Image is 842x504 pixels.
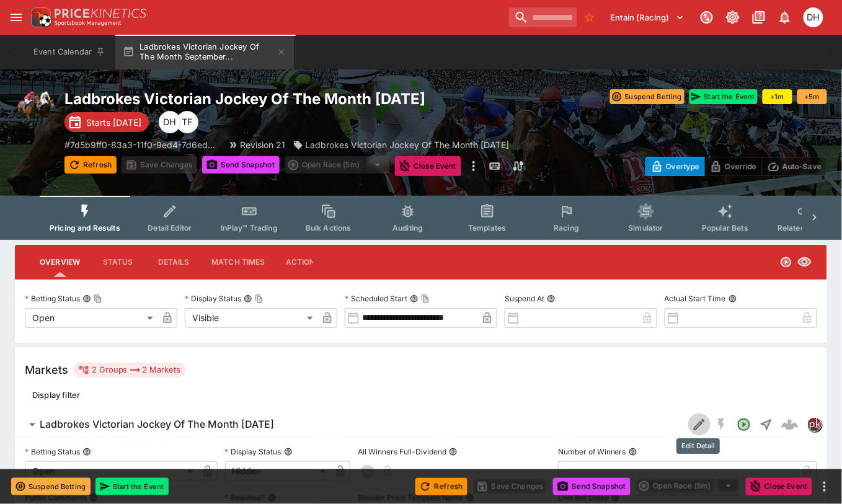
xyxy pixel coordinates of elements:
button: Suspend Betting [610,89,685,104]
button: Suspend At [547,294,556,303]
button: +1m [763,89,792,104]
button: open drawer [5,6,27,29]
button: Copy To Clipboard [421,294,430,303]
div: Edit Detail [676,438,720,454]
img: pricekinetics [808,418,822,431]
p: Auto-Save [782,160,822,173]
button: Betting Status [82,448,91,456]
img: PriceKinetics [55,9,146,18]
img: horse_racing.png [15,89,55,129]
div: Tom Flynn [176,111,198,133]
button: Toggle light/dark mode [722,6,744,29]
button: Overtype [645,157,705,176]
button: Betting StatusCopy To Clipboard [82,294,91,303]
button: Straight [755,413,778,436]
button: Ladbrokes Victorian Jockey Of The Month [DATE] [15,412,688,437]
button: Start the Event [689,89,758,104]
input: search [509,7,577,27]
div: Daniel Hooper [804,7,823,27]
button: Display Status [284,448,293,456]
button: Daniel Hooper [800,4,827,31]
p: All Winners Full-Dividend [358,446,446,457]
svg: Open [780,256,792,268]
div: split button [285,156,390,174]
button: +5m [797,89,827,104]
button: Notifications [774,6,796,29]
span: Bulk Actions [306,223,352,232]
button: more [817,479,832,494]
img: PriceKinetics Logo [27,5,52,30]
span: Templates [468,223,506,232]
button: more [466,156,481,176]
div: Dan Hooper [159,111,181,133]
div: split button [636,477,741,495]
button: Auto-Save [762,157,827,176]
p: Suspend At [505,293,544,304]
button: Details [146,247,202,277]
button: Send Snapshot [553,478,631,495]
span: Auditing [392,223,423,232]
p: Override [725,160,756,173]
button: Suspend Betting [11,478,91,495]
p: Number of Winners [558,446,626,457]
div: pricekinetics [807,417,822,432]
h6: Ladbrokes Victorian Jockey Of The Month [DATE] [40,418,274,431]
h2: Copy To Clipboard [64,89,510,108]
div: 2 Groups 2 Markets [78,363,181,378]
span: Simulator [629,223,663,232]
div: Event type filters [40,196,802,240]
span: Racing [554,223,579,232]
button: Status [90,247,146,277]
svg: Open [737,417,751,432]
button: Start the Event [95,478,169,495]
img: Sportsbook Management [55,20,122,26]
button: Refresh [415,478,468,495]
button: Select Tenant [603,7,692,27]
button: No Bookmarks [580,7,600,27]
button: Override [704,157,762,176]
p: Scheduled Start [345,293,407,304]
button: Event Calendar [26,35,113,69]
button: Copy To Clipboard [255,294,264,303]
p: Betting Status [25,446,80,457]
span: Popular Bets [702,223,748,232]
p: Display Status [225,446,281,457]
p: Overtype [666,160,699,173]
div: Open [25,308,157,328]
button: Actions [275,247,331,277]
button: Refresh [64,156,117,174]
p: Display Status [185,293,241,304]
p: Copy To Clipboard [64,138,221,151]
div: Start From [645,157,827,176]
div: Visible [185,308,317,328]
svg: Visible [797,255,812,270]
span: InPlay™ Trading [221,223,278,232]
button: Close Event [746,478,812,495]
button: Open [733,413,755,436]
p: Betting Status [25,293,80,304]
button: Display StatusCopy To Clipboard [244,294,252,303]
button: Ladbrokes Victorian Jockey Of The Month September... [115,35,294,69]
button: Overview [30,247,90,277]
span: Pricing and Results [50,223,120,232]
button: Copy To Clipboard [94,294,102,303]
button: Send Snapshot [202,156,280,174]
p: Revision 21 [241,138,286,151]
button: All Winners Full-Dividend [449,448,458,456]
h5: Markets [25,363,68,377]
button: Close Event [395,156,461,176]
button: Edit Detail [688,413,711,436]
span: Detail Editor [148,223,192,232]
button: Documentation [748,6,770,29]
button: Scheduled StartCopy To Clipboard [410,294,419,303]
button: SGM Disabled [711,413,733,436]
div: Ladbrokes Victorian Jockey Of The Month September 2025 [293,138,510,151]
button: Connected to PK [696,6,718,29]
button: Display filter [25,385,87,405]
button: Number of Winners [629,448,637,456]
button: Actual Start Time [729,294,737,303]
p: Ladbrokes Victorian Jockey Of The Month [DATE] [306,138,510,151]
span: Related Events [778,223,831,232]
p: Starts [DATE] [86,116,141,129]
button: Match Times [202,247,275,277]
